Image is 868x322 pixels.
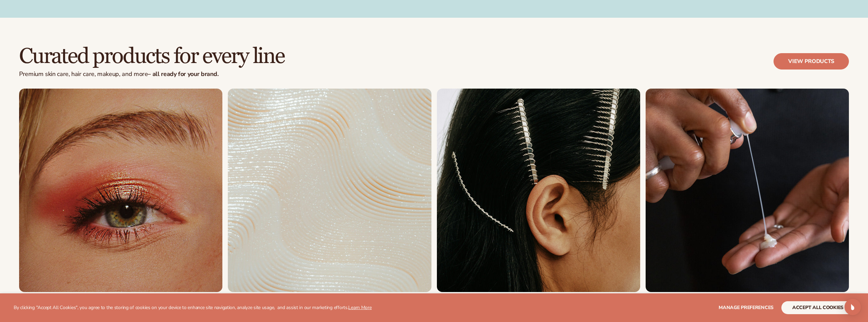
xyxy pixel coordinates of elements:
[148,70,218,78] strong: – all ready for your brand.
[719,304,774,311] span: Manage preferences
[781,301,854,314] button: accept all cookies
[14,305,372,311] p: By clicking "Accept All Cookies", you agree to the storing of cookies on your device to enhance s...
[19,89,222,306] div: 1 / 8
[646,89,849,306] div: 4 / 8
[774,53,849,70] a: View products
[19,45,284,68] h2: Curated products for every line
[844,299,861,315] div: Open Intercom Messenger
[19,71,284,78] p: Premium skin care, hair care, makeup, and more
[228,89,431,306] div: 2 / 8
[437,89,640,306] div: 3 / 8
[719,301,774,314] button: Manage preferences
[348,304,371,311] a: Learn More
